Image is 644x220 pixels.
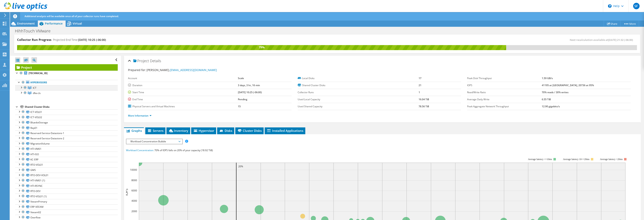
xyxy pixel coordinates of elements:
[419,76,421,80] b: 17
[298,90,419,94] label: Collector Runs
[467,97,542,101] label: Average Daily Write
[128,76,238,80] label: Account
[419,91,420,94] b: 1
[15,152,118,157] a: HTI-ISO
[604,21,620,27] a: Share
[128,114,152,117] a: More Information
[542,91,569,94] b: 70% reads / 30% writes
[154,149,213,152] span: 70% of IOPS falls on 20% of your capacity (18.92 TiB)
[147,129,163,133] span: Servers
[238,91,262,94] b: [DATE] 10:25 (-06:00)
[238,76,244,80] b: Scale
[15,90,118,96] a: dfw-cls
[298,83,419,87] label: Shared Cluster Disks
[15,71,118,76] a: [TECHNICAL_ID]
[467,104,542,108] label: Peak Aggregate Network Throughput
[15,188,118,194] a: RTO-DEV
[542,84,594,87] b: 41195 at [GEOGRAPHIC_DATA], 20736 at 95%
[15,115,118,120] a: ICT-VOL02
[193,129,214,133] span: Hypervisor
[53,38,106,42] h4: Projected End Time:
[298,104,419,108] label: Used Shared Capacity
[528,158,552,161] tspan: Average latency <=10ms
[600,158,623,161] text: Average latency >20ms
[467,76,542,80] label: Peak Disk Throughput
[15,130,118,136] a: Reserved-Service-Datastore-1
[45,22,63,25] span: Performance
[128,104,238,108] label: Physical Servers and Virtual Machines
[633,3,640,9] span: SF
[15,194,118,199] a: RTO-VOL01 (1)
[17,22,35,25] span: Environment
[15,215,118,220] a: Overflow
[25,14,119,18] span: Additional analysis will be available once all of your collector runs have completed.
[128,90,238,94] label: Start Time
[542,76,553,80] b: 1.59 GB/s
[130,168,137,171] text: 10000
[126,149,154,152] span: Workload Concentration:
[298,97,419,101] label: Used Local Capacity
[608,38,633,42] span: [DATE] 21:32 (-06:00)
[73,22,82,25] span: Virtual
[298,76,419,80] label: Local Disks
[237,129,262,133] span: Cluster Disks
[15,199,118,204] a: VeeamPrimary
[467,83,542,87] label: IOPS
[419,105,429,108] b: 78.56 TiB
[131,210,137,213] text: 2000
[128,68,146,72] label: Prepared for:
[219,129,232,133] span: Disks
[15,80,118,85] a: Hypervisors
[238,98,247,101] b: Pending
[238,165,243,168] text: 20%
[419,98,429,101] b: 16.04 TiB
[15,162,118,167] a: RTO-VOL01
[147,68,217,72] span: [PERSON_NAME],
[15,204,118,210] a: ERP-VEEAM
[131,189,137,192] text: 6000
[17,45,506,50] div: 79%
[15,173,118,178] a: RTO-DEV-VOL01
[620,21,639,27] a: More
[15,183,118,188] a: HTI-RSYNC
[15,85,118,90] a: ICT
[542,98,551,101] b: 6.55 TiB
[170,68,217,72] a: [EMAIL_ADDRESS][DOMAIN_NAME]
[150,58,161,63] span: Details
[419,84,421,87] b: 21
[542,105,560,108] b: 12.90 gigabits/s
[33,86,36,90] span: ICT
[126,129,142,133] span: Graphs
[15,141,118,146] a: MigrationVolume
[15,167,118,173] a: GMS
[238,105,241,108] b: 15
[570,38,635,42] span: Next recalculation available at
[78,38,106,42] span: [DATE] 10:25 (-06:00)
[238,84,260,87] b: 3 days, 3 hr, 16 min
[29,71,47,75] b: [TECHNICAL_ID]
[15,109,118,115] a: ICT-VOL01
[15,210,118,215] a: Veeam02
[15,120,118,125] a: BluedotStorage
[124,189,129,196] text: IOPS
[168,129,188,133] span: Inventory
[267,129,303,133] span: Installed Applications
[131,199,137,202] text: 4000
[13,29,57,33] h1: HihhTouch VMware
[131,179,137,182] text: 8000
[15,178,118,183] a: HTI-VM01 (1)
[25,104,118,109] div: Shared Cluster Disks
[563,158,589,161] tspan: Average latency 10<=20ms
[608,4,612,8] svg: \n
[128,139,180,144] span: Workload Concentration Bubble
[15,146,118,152] a: HTI-VM01
[15,125,118,130] a: Rep01
[33,91,41,95] span: dfw-cls
[15,136,118,141] a: Reserved-Service-Datastore-2
[133,59,149,63] span: Project
[467,90,542,94] label: Read/Write Ratio
[128,83,238,87] label: Duration
[15,157,118,162] a: KC-ERP
[128,97,238,101] label: End Time
[15,64,118,71] a: Project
